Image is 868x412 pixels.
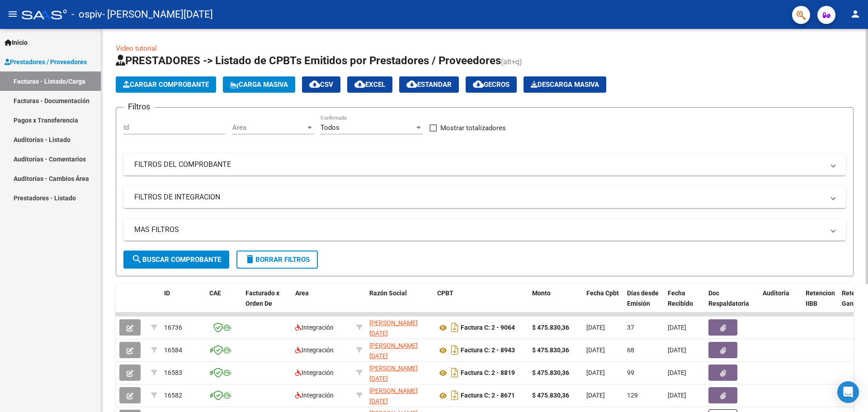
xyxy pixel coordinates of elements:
[369,289,407,297] span: Razón Social
[102,5,213,24] span: - [PERSON_NAME][DATE]
[627,346,634,354] span: 68
[354,79,365,90] mat-icon: cloud_download
[164,346,182,354] span: 16584
[449,388,461,403] i: Descargar documento
[132,254,142,265] mat-icon: search
[223,76,295,93] button: Carga Masiva
[532,324,569,331] strong: $ 475.830,36
[449,320,461,335] i: Descargar documento
[532,392,569,399] strong: $ 475.830,36
[524,76,606,93] app-download-masive: Descarga masiva de comprobantes (adjuntos)
[116,76,216,93] button: Cargar Comprobante
[295,392,334,399] span: Integración
[664,284,705,323] datatable-header-cell: Fecha Recibido
[369,386,430,405] div: 27045703881
[369,387,418,405] span: [PERSON_NAME][DATE]
[461,347,515,354] strong: Factura C: 2 - 8943
[123,81,209,89] span: Cargar Comprobante
[586,346,605,354] span: [DATE]
[763,289,789,297] span: Auditoria
[309,79,320,90] mat-icon: cloud_download
[668,324,686,331] span: [DATE]
[802,284,838,323] datatable-header-cell: Retencion IIBB
[532,289,551,297] span: Monto
[473,79,484,90] mat-icon: cloud_download
[850,9,861,19] mat-icon: person
[116,54,501,67] span: PRESTADORES -> Listado de CPBTs Emitidos por Prestadores / Proveedores
[586,289,619,297] span: Fecha Cpbt
[759,284,802,323] datatable-header-cell: Auditoria
[164,369,182,376] span: 16583
[531,81,599,89] span: Descarga Masiva
[366,284,434,323] datatable-header-cell: Razón Social
[524,76,606,93] button: Descarga Masiva
[116,44,157,52] a: Video tutorial
[369,318,430,337] div: 27045703881
[623,284,664,323] datatable-header-cell: Días desde Emisión
[399,76,459,93] button: Estandar
[123,154,846,175] mat-expansion-panel-header: FILTROS DEL COMPROBANTE
[461,324,515,331] strong: Factura C: 2 - 9064
[473,81,509,89] span: Gecros
[532,346,569,354] strong: $ 475.830,36
[134,160,824,170] mat-panel-title: FILTROS DEL COMPROBANTE
[71,5,102,24] span: - ospiv
[245,289,279,307] span: Facturado x Orden De
[532,369,569,376] strong: $ 475.830,36
[123,100,155,113] h3: Filtros
[437,289,453,297] span: CPBT
[5,38,28,47] span: Inicio
[501,57,522,66] span: (alt+q)
[309,81,333,89] span: CSV
[206,284,242,323] datatable-header-cell: CAE
[302,76,340,93] button: CSV
[528,284,583,323] datatable-header-cell: Monto
[321,123,340,132] span: Todos
[354,81,385,89] span: EXCEL
[369,342,418,360] span: [PERSON_NAME][DATE]
[164,289,170,297] span: ID
[245,256,310,264] span: Borrar Filtros
[668,346,686,354] span: [DATE]
[449,365,461,380] i: Descargar documento
[583,284,623,323] datatable-header-cell: Fecha Cpbt
[406,79,417,90] mat-icon: cloud_download
[668,392,686,399] span: [DATE]
[7,9,18,19] mat-icon: menu
[668,289,693,307] span: Fecha Recibido
[708,289,749,307] span: Doc Respaldatoria
[627,324,634,331] span: 37
[586,369,605,376] span: [DATE]
[668,369,686,376] span: [DATE]
[134,192,824,202] mat-panel-title: FILTROS DE INTEGRACION
[123,186,846,208] mat-expansion-panel-header: FILTROS DE INTEGRACION
[406,81,452,89] span: Estandar
[369,365,418,382] span: [PERSON_NAME][DATE]
[466,76,517,93] button: Gecros
[449,343,461,357] i: Descargar documento
[586,392,605,399] span: [DATE]
[164,324,182,331] span: 16736
[347,76,392,93] button: EXCEL
[209,289,221,297] span: CAE
[627,392,638,399] span: 129
[160,284,206,323] datatable-header-cell: ID
[627,369,634,376] span: 99
[5,57,87,67] span: Prestadores / Proveedores
[164,392,182,399] span: 16582
[461,392,515,399] strong: Factura C: 2 - 8671
[434,284,528,323] datatable-header-cell: CPBT
[292,284,353,323] datatable-header-cell: Area
[134,225,824,235] mat-panel-title: MAS FILTROS
[295,369,334,376] span: Integración
[369,363,430,382] div: 27045703881
[440,123,506,133] span: Mostrar totalizadores
[230,81,288,89] span: Carga Masiva
[242,284,292,323] datatable-header-cell: Facturado x Orden De
[295,324,334,331] span: Integración
[245,254,255,265] mat-icon: delete
[705,284,759,323] datatable-header-cell: Doc Respaldatoria
[586,324,605,331] span: [DATE]
[123,219,846,241] mat-expansion-panel-header: MAS FILTROS
[369,341,430,360] div: 27045703881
